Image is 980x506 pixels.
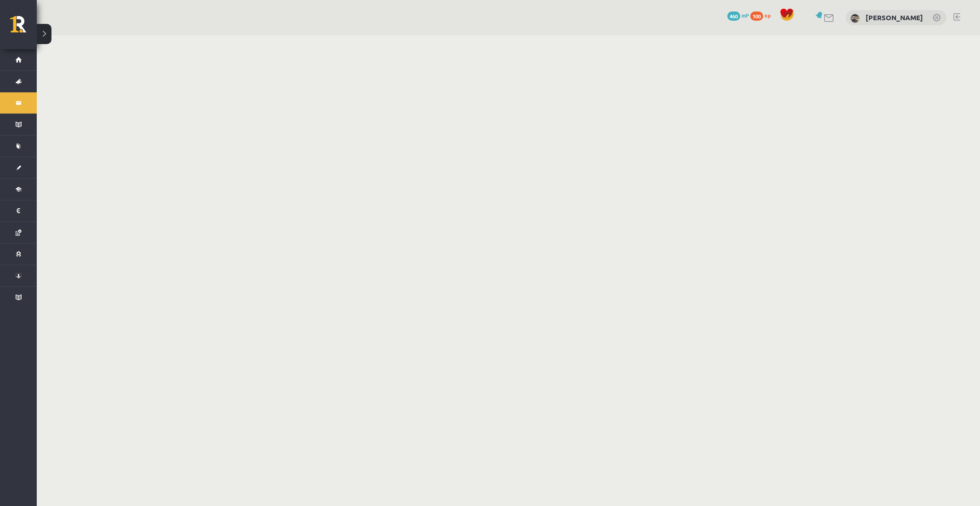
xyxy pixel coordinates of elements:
span: 460 [727,11,740,21]
span: xp [765,11,770,19]
span: 100 [750,11,763,21]
a: 460 mP [727,11,749,19]
a: Rīgas 1. Tālmācības vidusskola [10,16,37,39]
a: [PERSON_NAME] [866,13,923,22]
a: 100 xp [750,11,775,19]
span: mP [742,11,749,19]
img: Toms Jakseboga [850,14,860,23]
